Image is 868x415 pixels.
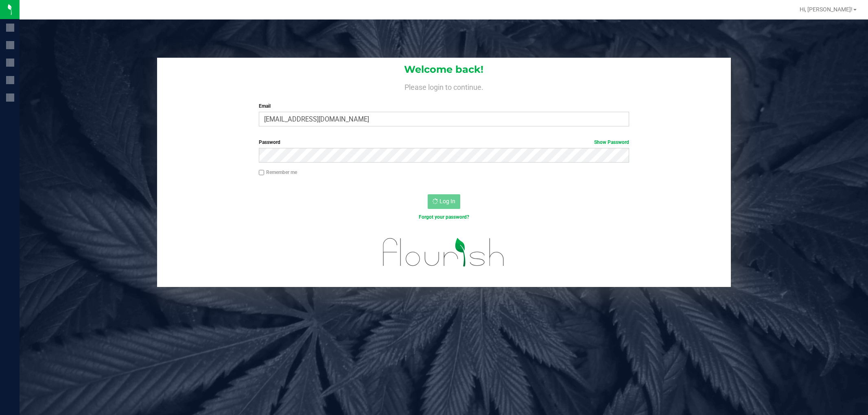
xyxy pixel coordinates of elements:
span: Hi, [PERSON_NAME]! [800,6,853,13]
label: Remember me [259,169,297,176]
span: Log In [439,198,455,204]
input: Remember me [259,170,265,176]
a: Show Password [594,139,629,145]
a: Forgot your password? [419,214,469,220]
h1: Welcome back! [157,64,731,75]
label: Email [259,102,629,110]
span: Password [259,139,280,145]
img: flourish_logo.svg [372,229,516,275]
h4: Please login to continue. [157,81,731,91]
button: Log In [428,194,460,209]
